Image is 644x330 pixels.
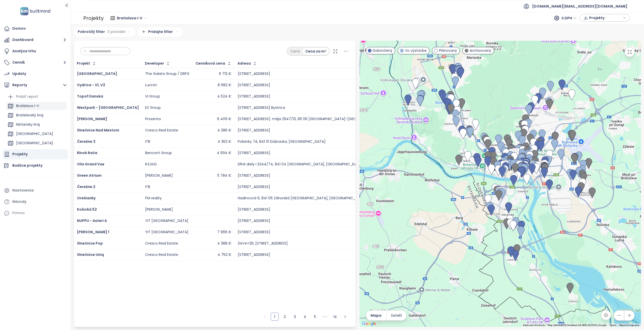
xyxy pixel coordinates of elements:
[523,323,545,327] button: Keyboard shortcuts
[77,94,103,99] span: Topoľčianska
[439,48,457,53] span: Plánovaný
[77,252,104,257] span: Slnečnice Uniq
[217,151,231,155] div: 4 694 €
[145,106,161,110] div: EZ Group
[238,151,270,155] div: [STREET_ADDRESS]
[83,13,104,23] div: Projekty
[238,128,270,133] div: [STREET_ADDRESS]
[218,139,231,144] div: 4 362 €
[331,313,339,321] li: 14
[589,14,622,22] span: Projekty
[561,14,577,22] span: S DPH
[3,58,68,68] button: Cenník
[12,25,26,32] div: Domov
[238,117,423,121] div: [STREET_ADDRESS]. mája 2947/13, 811 06 [GEOGRAPHIC_DATA]-[GEOGRAPHIC_DATA], [GEOGRAPHIC_DATA]
[263,315,266,318] span: left
[532,0,627,12] span: [DOMAIN_NAME][EMAIL_ADDRESS][DOMAIN_NAME]
[321,313,329,321] li: Nasledujúcich 5 strán
[6,121,67,129] div: Nitriansky kraj
[344,315,347,318] span: right
[77,241,103,246] span: Slnečnice Pop
[217,94,231,99] div: 4 524 €
[16,131,53,137] div: [GEOGRAPHIC_DATA]
[12,151,28,157] div: Projekty
[6,102,67,110] div: Bratislava I-V
[3,24,68,34] a: Domov
[3,161,68,171] a: Budúce projekty
[291,313,299,321] li: 3
[77,105,139,110] a: Westpark - [GEOGRAPHIC_DATA]
[341,313,349,321] button: right
[303,48,329,55] div: Cena za m²
[6,111,67,119] div: Bratislavský kraj
[218,253,231,257] div: 4 752 €
[3,69,68,79] a: Updaty
[470,48,491,53] span: Archivovaný
[238,94,270,99] div: [STREET_ADDRESS]
[77,128,119,133] a: Slnečnice Nad Mestom
[12,210,25,216] div: Pomoc
[3,185,68,196] a: Nastavenia
[145,151,172,155] div: Bencont Group
[361,320,377,327] a: Open this area in Google Maps (opens a new window)
[238,207,270,212] div: [STREET_ADDRESS]
[117,14,147,22] span: Bratislava I-V
[386,310,407,320] button: Satelit
[238,253,270,257] div: [STREET_ADDRESS]
[582,14,627,22] div: button
[145,139,150,144] div: ITB
[145,173,173,178] div: [PERSON_NAME]
[12,48,36,54] div: Analýza trhu
[12,187,34,194] div: Nastavenia
[145,219,188,223] div: YIT [GEOGRAPHIC_DATA]
[77,173,102,178] span: Green Atrium
[74,27,135,37] div: Pokročilý filter
[281,313,289,320] a: 2
[619,324,639,326] a: Report a map error
[77,184,95,189] a: Čerešne 2
[77,62,90,65] div: Projekt
[12,71,26,77] div: Updaty
[238,219,270,223] div: [STREET_ADDRESS]
[609,324,616,326] a: Terms
[195,62,225,65] div: Cenníková cena
[288,48,303,55] div: Cena
[3,80,68,90] button: Reporty
[261,313,269,321] button: left
[361,320,377,327] img: Google
[261,313,269,321] li: Predchádzajúca strana
[311,313,319,320] a: 5
[301,313,309,320] a: 4
[145,128,178,133] div: Cresco Real Estate
[77,196,96,201] a: Orešianky
[145,94,160,99] div: VI Group
[238,196,366,201] div: Hadincová 6, 841 06 Záhorská [GEOGRAPHIC_DATA], [GEOGRAPHIC_DATA]
[77,82,105,87] span: Vydrica - V1, V2
[145,62,164,65] div: Developer
[16,121,40,128] div: Nitriansky kraj
[145,72,189,76] div: The Galata Group / DRFG
[271,313,279,321] li: 1
[12,162,43,169] div: Budúce projekty
[271,313,278,320] a: 1
[77,71,117,76] a: [GEOGRAPHIC_DATA]
[12,199,26,205] div: Návody
[391,313,402,318] span: Satelit
[3,149,68,159] a: Projekty
[145,241,178,246] div: Cresco Real Estate
[138,27,183,37] div: Pridajte filter
[6,130,67,138] div: [GEOGRAPHIC_DATA]
[238,173,270,178] div: [STREET_ADDRESS]
[77,207,97,212] span: Košická 52
[3,197,68,207] a: Návody
[366,310,386,320] button: Mapa
[77,116,107,121] a: [PERSON_NAME]
[16,112,43,118] div: Bratislavský kraj
[373,48,392,53] span: Dokončený
[77,139,95,144] a: Čerešne 3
